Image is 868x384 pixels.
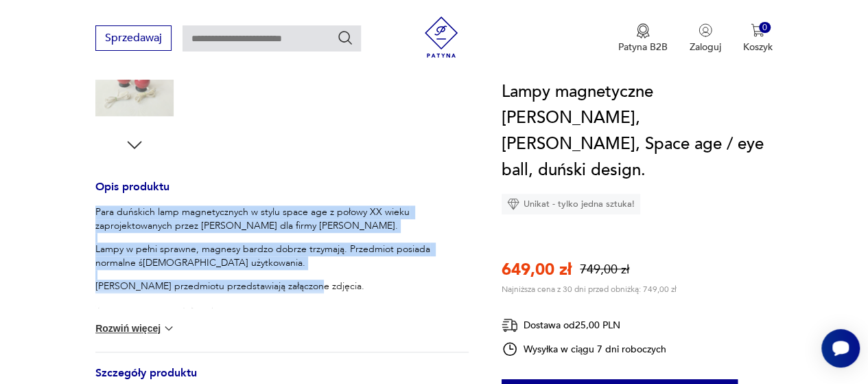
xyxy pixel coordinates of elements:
[95,183,469,205] h3: Opis produktu
[618,23,668,54] button: Patyna B2B
[743,41,773,54] p: Koszyk
[95,242,469,270] p: Lampy w pełni sprawne, magnesy bardzo dobrze trzymają. Przedmiot posiada normalne ś[DEMOGRAPHIC_D...
[690,41,721,54] p: Zaloguj
[95,205,469,233] p: Para duńskich lamp magnetycznych w stylu space age z połowy XX wieku zaprojektowanych przez [PERS...
[502,341,666,357] div: Wysyłka w ciągu 7 dni roboczych
[502,258,572,281] p: 649,00 zł
[162,321,176,335] img: chevron down
[699,23,712,37] img: Ikonka użytkownika
[421,16,462,58] img: Patyna - sklep z meblami i dekoracjami vintage
[690,23,721,54] button: Zaloguj
[95,34,172,44] a: Sprzedawaj
[743,23,773,54] button: 0Koszyk
[337,30,353,46] button: Szukaj
[636,23,650,38] img: Ikona medalu
[95,303,469,317] p: Zapraszam na pozostałe aukcje.
[751,23,764,37] img: Ikona koszyka
[759,22,771,34] div: 0
[95,25,172,51] button: Sprzedawaj
[618,23,668,54] a: Ikona medaluPatyna B2B
[502,194,640,214] div: Unikat - tylko jedna sztuka!
[95,47,174,126] img: Zdjęcie produktu Lampy magnetyczne Abo Randers, Frandsen, Space age / eye ball, duński design.
[507,198,519,210] img: Ikona diamentu
[618,41,668,54] p: Patyna B2B
[95,321,175,335] button: Rozwiń więcej
[821,329,860,368] iframe: Smartsupp widget button
[502,317,518,334] img: Ikona dostawy
[502,79,773,183] h1: Lampy magnetyczne [PERSON_NAME], [PERSON_NAME], Space age / eye ball, duński design.
[580,261,629,278] p: 749,00 zł
[95,280,469,293] p: [PERSON_NAME] przedmiotu przedstawiają załączone zdjęcia.
[502,284,677,295] p: Najniższa cena z 30 dni przed obniżką: 749,00 zł
[502,317,666,334] div: Dostawa od 25,00 PLN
